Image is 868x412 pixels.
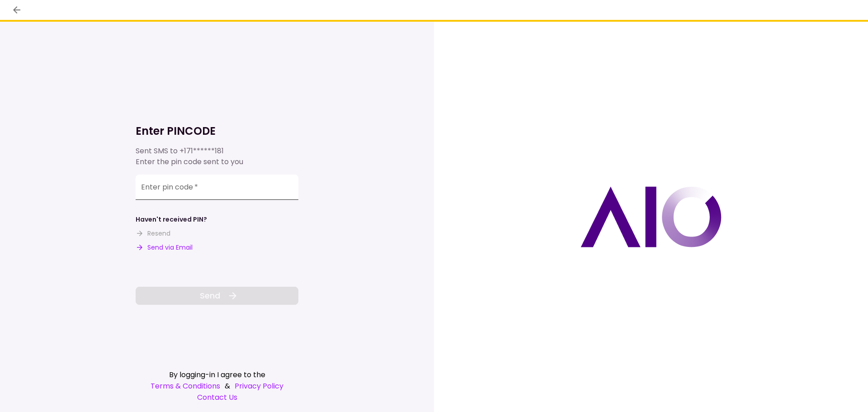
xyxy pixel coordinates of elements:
button: Resend [136,229,170,238]
img: AIO logo [580,186,722,247]
button: Send via Email [136,243,193,252]
div: & [136,380,298,392]
a: Terms & Conditions [151,380,220,392]
div: Sent SMS to Enter the pin code sent to you [136,146,298,167]
div: Haven't received PIN? [136,215,207,224]
button: Send [136,287,298,305]
button: back [9,2,24,18]
a: Privacy Policy [235,380,283,392]
span: Send [200,289,220,302]
a: Contact Us [136,392,298,403]
h1: Enter PINCODE [136,124,298,138]
div: By logging-in I agree to the [136,369,298,380]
